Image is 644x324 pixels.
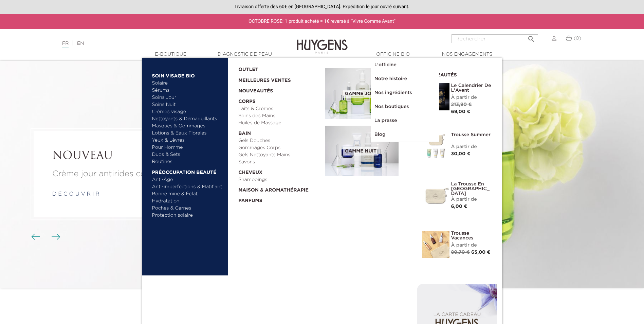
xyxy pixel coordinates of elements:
a: Solaire [152,80,223,87]
a: EN [77,41,84,46]
a: Sérums [152,87,223,94]
a: Préoccupation beauté [152,165,223,176]
a: Huiles de Massage [238,120,320,127]
a: Crèmes visage [152,108,223,115]
img: Huygens [297,29,348,55]
a: Gommages Corps [238,144,320,151]
span: 6,00 € [451,204,467,209]
a: La Trousse en [GEOGRAPHIC_DATA] [451,182,492,196]
a: Maison & Aromathérapie [238,183,320,194]
a: Nouveautés [238,84,320,95]
i:  [527,33,535,41]
button:  [525,32,537,41]
a: Blog [371,128,439,142]
a: Duos & Sets [152,151,223,158]
a: Trousse Vacances [451,231,492,240]
div: À partir de [451,94,492,101]
input: Rechercher [452,34,538,43]
a: Soins des Mains [238,112,320,120]
a: Gamme nuit [325,126,412,177]
a: Diagnostic de peau [211,51,279,58]
div: À partir de [451,196,492,203]
a: Pour Homme [152,144,223,151]
a: Hydratation [152,198,223,205]
a: Savons [238,159,320,166]
span: Gamme jour [343,90,380,98]
a: Anti-imperfections & Matifiant [152,183,223,191]
a: Poches & Cernes [152,205,223,212]
a: Nos boutiques [371,100,439,114]
a: Le Calendrier de L'Avent [451,83,492,93]
a: Gels Nettoyants Mains [238,151,320,159]
img: La Trousse vacances [422,231,449,258]
a: Nettoyants & Démaquillants [152,115,223,123]
a: Gamme jour [325,68,412,119]
span: Gamme nuit [343,147,378,156]
a: Trousse Summer [451,132,492,137]
h2: NOUVEAU [52,150,196,163]
a: Soins Nuit [152,101,217,108]
a: Corps [238,95,320,105]
span: 80,70 € [451,250,470,255]
a: Laits & Crèmes [238,105,320,112]
a: La presse [371,114,439,128]
a: Notre histoire [371,72,439,86]
a: Meilleures Ventes [238,73,314,84]
div: À partir de [451,242,492,249]
a: Anti-Âge [152,176,223,183]
p: Crème jour antirides concentrée [52,168,196,180]
a: Gels Douches [238,137,320,144]
a: Lotions & Eaux Florales [152,130,223,137]
a: FR [62,41,69,48]
img: La Trousse en Coton [422,182,449,209]
a: E-Boutique [137,51,205,58]
a: Officine Bio [359,51,427,58]
a: Yeux & Lèvres [152,137,223,144]
a: Soins Jour [152,94,223,101]
a: Bain [238,127,320,137]
a: Routines [152,158,223,165]
a: Nos ingrédients [371,86,439,100]
a: L'officine [371,58,439,72]
span: 213,90 € [451,102,472,107]
span: 65,00 € [471,250,491,255]
img: routine_nuit_banner.jpg [325,126,399,177]
span: (0) [574,36,581,41]
a: Shampoings [238,176,320,183]
span: 69,00 € [451,109,471,114]
a: Masques & Gommages [152,123,223,130]
a: Bonne mine & Éclat [152,191,223,198]
div: À partir de [451,143,492,150]
a: Soin Visage Bio [152,69,223,80]
a: Protection solaire [152,212,223,219]
a: OUTLET [238,63,314,73]
div: | [59,39,263,48]
a: Cheveux [238,166,320,176]
h2: Nouveautés [422,70,492,78]
img: routine_jour_banner.jpg [325,68,399,119]
a: d é c o u v r i r [52,192,99,197]
span: 30,00 € [451,151,471,156]
img: Trousse Summer [422,132,449,160]
div: Boutons du carrousel [34,232,56,242]
a: Parfums [238,194,320,204]
a: Nos engagements [433,51,501,58]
